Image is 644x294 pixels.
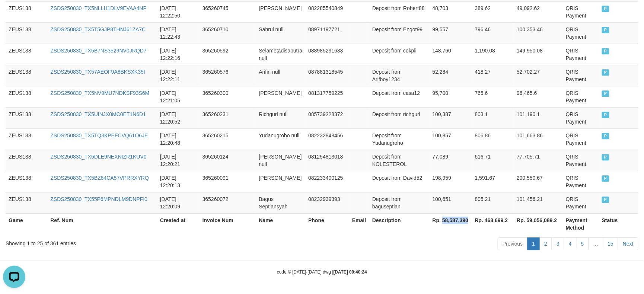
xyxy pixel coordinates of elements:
[50,111,146,117] a: ZSDS250830_TX5UINJX0MC0ET1N6D1
[6,86,47,107] td: ZEUS138
[157,1,200,22] td: [DATE] 12:22:50
[602,175,609,182] span: PAID
[430,213,472,234] th: Rp. 58,587,390
[602,27,609,33] span: PAID
[256,150,306,171] td: [PERSON_NAME] null
[157,107,200,128] td: [DATE] 12:20:52
[563,150,599,171] td: QRIS Payment
[50,48,146,54] a: ZSDS250830_TX5B7NS3529NV0JRQD7
[200,150,256,171] td: 365260124
[157,22,200,44] td: [DATE] 12:22:43
[3,3,25,25] button: Open LiveChat chat widget
[369,86,430,107] td: Deposit from casa12
[602,112,609,118] span: PAID
[472,128,514,150] td: 806.86
[50,175,149,181] a: ZSDS250830_TX5BZ64CA57VPRRXYRQ
[514,192,563,213] td: 101,456.21
[157,86,200,107] td: [DATE] 12:21:05
[599,213,638,234] th: Status
[305,44,349,65] td: 088985291633
[602,196,609,203] span: PAID
[603,237,619,250] a: 15
[602,6,609,12] span: PAID
[157,44,200,65] td: [DATE] 12:22:16
[305,192,349,213] td: 08232939393
[157,128,200,150] td: [DATE] 12:20:48
[514,171,563,192] td: 200,550.67
[430,171,472,192] td: 198,959
[514,213,563,234] th: Rp. 59,056,089.2
[514,128,563,150] td: 101,663.86
[50,154,146,160] a: ZSDS250830_TX5DLE9NEXNIZR1KUV0
[472,44,514,65] td: 1,190.08
[563,86,599,107] td: QRIS Payment
[256,128,306,150] td: Yudanugroho null
[256,213,306,234] th: Name
[200,213,256,234] th: Invoice Num
[369,44,430,65] td: Deposit from cokpli
[6,150,47,171] td: ZEUS138
[6,192,47,213] td: ZEUS138
[200,192,256,213] td: 365260072
[50,5,147,11] a: ZSDS250830_TX5NLLH1DLV9EVAA4NP
[349,213,369,234] th: Email
[589,237,603,250] a: …
[50,69,145,75] a: ZSDS250830_TX57AEOF9A8BKSXK35I
[430,128,472,150] td: 100,857
[305,86,349,107] td: 081317759225
[514,150,563,171] td: 77,705.71
[305,1,349,22] td: 082285540849
[6,1,47,22] td: ZEUS138
[256,171,306,192] td: [PERSON_NAME]
[305,107,349,128] td: 085739228372
[369,192,430,213] td: Deposit from baguseptian
[430,107,472,128] td: 100,387
[514,44,563,65] td: 149,950.08
[369,171,430,192] td: Deposit from David52
[256,86,306,107] td: [PERSON_NAME]
[430,150,472,171] td: 77,089
[472,107,514,128] td: 803.1
[369,22,430,44] td: Deposit from Engot99
[334,269,367,275] strong: [DATE] 09:40:24
[200,171,256,192] td: 365260091
[563,1,599,22] td: QRIS Payment
[472,86,514,107] td: 765.6
[498,237,527,250] a: Previous
[305,171,349,192] td: 082233400125
[50,26,146,32] a: ZSDS250830_TX5T5GJP8THNJ61ZA7C
[602,69,609,76] span: PAID
[200,1,256,22] td: 365260745
[430,192,472,213] td: 100,651
[563,128,599,150] td: QRIS Payment
[157,192,200,213] td: [DATE] 12:20:09
[539,237,552,250] a: 2
[563,107,599,128] td: QRIS Payment
[50,90,149,96] a: ZSDS250830_TX5NV9MU7NDKSF93S6M
[157,65,200,86] td: [DATE] 12:22:11
[305,128,349,150] td: 082232848456
[430,22,472,44] td: 99,557
[472,192,514,213] td: 805.21
[472,150,514,171] td: 616.71
[256,192,306,213] td: Bagus Septiansyah
[514,1,563,22] td: 49,092.62
[305,150,349,171] td: 081254813018
[6,171,47,192] td: ZEUS138
[6,22,47,44] td: ZEUS138
[527,237,540,250] a: 1
[472,213,514,234] th: Rp. 468,699.2
[6,44,47,65] td: ZEUS138
[602,90,609,97] span: PAID
[563,22,599,44] td: QRIS Payment
[514,22,563,44] td: 100,353.46
[256,107,306,128] td: Richgurl null
[6,237,263,247] div: Showing 1 to 25 of 361 entries
[200,107,256,128] td: 365260231
[200,128,256,150] td: 365260215
[369,1,430,22] td: Deposit from Robert88
[564,237,577,250] a: 4
[6,213,47,234] th: Game
[305,22,349,44] td: 08971197721
[256,44,306,65] td: Selametadisaputra null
